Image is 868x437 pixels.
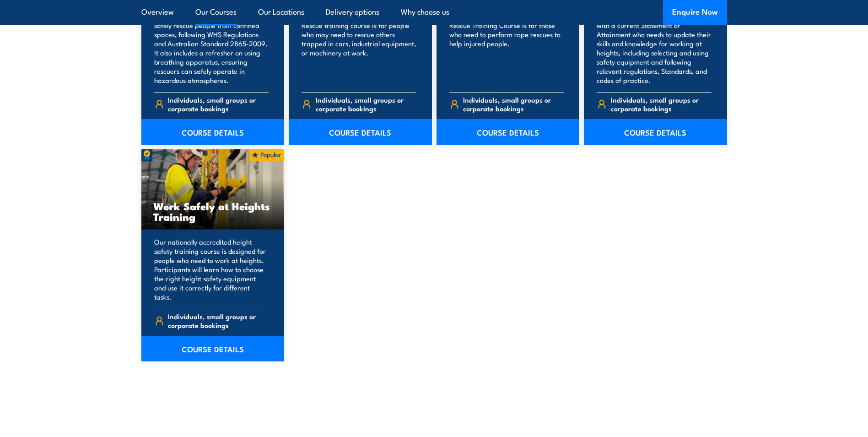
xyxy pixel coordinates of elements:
p: Our nationally accredited Road Crash Rescue training course is for people who may need to rescue ... [302,11,416,85]
span: Individuals, small groups or corporate bookings [611,95,712,113]
span: Individuals, small groups or corporate bookings [168,95,269,113]
span: Individuals, small groups or corporate bookings [316,95,416,113]
p: Our nationally accredited height safety training course is designed for people who need to work a... [154,237,269,301]
p: This course teaches your team how to safely rescue people from confined spaces, following WHS Reg... [154,11,269,85]
a: COURSE DETAILS [141,336,285,361]
span: Individuals, small groups or corporate bookings [463,95,564,113]
a: COURSE DETAILS [141,119,285,145]
span: Individuals, small groups or corporate bookings [168,312,269,329]
a: COURSE DETAILS [437,119,580,145]
a: COURSE DETAILS [584,119,727,145]
a: COURSE DETAILS [289,119,432,145]
p: This refresher course is for anyone with a current Statement of Attainment who needs to update th... [597,11,712,85]
h3: Work Safely at Heights Training [153,201,273,222]
p: Our nationally accredited Vertical Rescue Training Course is for those who need to perform rope r... [449,11,564,85]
